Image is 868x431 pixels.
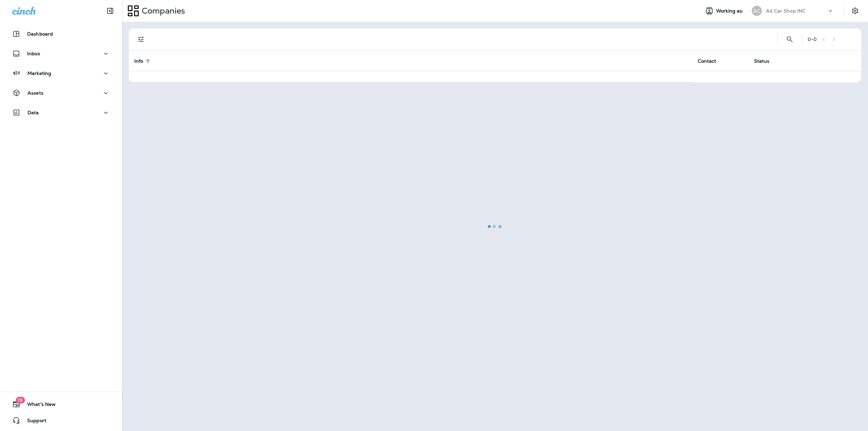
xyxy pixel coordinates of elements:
[27,71,51,76] p: Marketing
[7,397,115,411] button: 19What's New
[7,66,115,80] button: Marketing
[27,90,43,96] p: Assets
[7,86,115,100] button: Assets
[27,110,39,115] p: Data
[20,418,46,426] span: Support
[849,5,861,17] button: Settings
[139,6,185,16] p: Companies
[716,8,745,14] span: Working as:
[7,106,115,119] button: Data
[766,8,806,14] p: All Car Shop INC
[752,6,762,16] div: AC
[27,51,40,56] p: Inbox
[7,47,115,60] button: Inbox
[7,414,115,427] button: Support
[20,401,56,410] span: What's New
[7,27,115,41] button: Dashboard
[27,31,53,37] p: Dashboard
[101,4,120,18] button: Collapse Sidebar
[16,397,25,404] span: 19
